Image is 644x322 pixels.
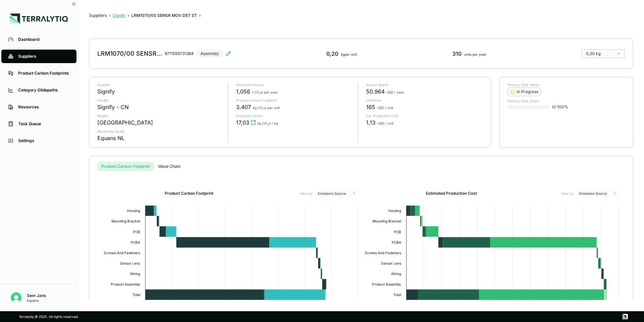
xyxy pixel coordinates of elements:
[576,190,619,197] button: Emissions Source
[154,162,185,171] button: Value Chain
[97,134,125,142] div: Equans NL
[341,52,357,56] span: kg per unit
[97,162,625,171] div: s
[394,230,401,234] text: PCB
[97,83,222,87] p: Supplier
[381,261,401,265] text: Sensor Lens
[18,104,70,110] div: Resources
[377,106,393,110] span: USD / unit
[131,13,197,18] div: LRM1070/00 SENSR MOV DET ST
[18,121,70,127] div: Task Queue
[131,240,140,244] text: PCBA
[378,121,393,125] span: USD / unit
[27,293,46,298] div: Sem Jans
[97,103,129,111] div: Signify - CN
[97,98,222,102] p: Facility
[199,13,201,18] span: ›
[97,129,222,133] p: Receiving Facility
[236,114,353,118] p: Emissions Factor
[97,162,154,171] button: Product Carbon Footprint
[326,50,357,58] div: 0,20
[18,87,70,93] div: Category Glidepaths
[464,52,486,56] span: units per year
[426,191,477,196] h2: Estimated Production Cost
[366,98,483,102] p: Unit Price
[387,90,404,94] span: USD / year
[133,230,140,234] text: PCB
[552,104,568,110] span: 0 / 100 %
[253,106,280,110] span: kg CO e per unit
[259,92,261,95] sub: 2
[388,209,401,213] text: Housing
[111,219,140,223] text: Mounting Bracket
[366,83,483,87] p: Annual Spend
[97,114,222,118] p: Region
[8,290,24,306] button: Open user button
[511,89,538,95] div: In Progress
[97,118,153,127] div: [GEOGRAPHIC_DATA]
[300,191,313,195] label: View by
[365,251,401,255] text: Screws And Fasteners
[236,83,353,87] p: Annual Emissions
[10,14,68,24] img: Logo
[315,190,358,197] button: Emissions Source
[366,87,385,96] span: 50.964
[18,37,70,42] div: Dashboard
[508,99,625,103] p: Primary Data Share
[366,103,375,111] span: 165
[109,13,110,18] span: ›
[257,121,278,125] span: kg CO e / kg
[366,118,376,127] span: 1,13
[561,191,574,195] label: View by
[236,103,251,111] span: 3,407
[582,49,625,58] button: 0,20 kg
[11,292,22,303] img: Sem Jans
[366,114,483,118] p: Est. Production Cost
[165,191,213,196] h2: Product Carbon Footprint
[97,50,162,58] div: LRM1070/00 SENSR MOV DET ST
[373,219,401,223] text: Mounting Bracket
[267,123,269,126] sub: 2
[236,118,249,127] span: 17,03
[89,13,107,18] button: Suppliers
[452,50,486,58] div: 310
[128,13,129,18] span: ›
[236,87,250,96] span: 1,056
[132,293,140,297] text: Total
[97,87,115,96] div: Signify
[252,90,278,94] span: t CO e per year
[130,272,140,276] text: Wiring
[127,209,140,213] text: Housing
[393,293,401,297] text: Total
[165,51,194,56] div: 8711559731384
[392,240,401,244] text: PCBA
[236,98,353,102] p: Product Carbon Footprint
[104,251,140,255] text: Screws And Fasteners
[18,54,70,59] div: Suppliers
[112,13,126,18] button: Signify
[391,272,401,276] text: Wiring
[508,87,541,96] button: In Progress
[508,83,625,87] p: Primary Data Status
[27,298,46,302] div: Equans
[120,261,140,265] text: Sensor Lens
[18,71,70,76] div: Product Carbon Footprints
[18,138,70,143] div: Settings
[263,107,264,110] sub: 2
[251,120,256,125] svg: View audit trail
[111,282,140,287] text: Product Assembly
[372,282,401,287] text: Product Assembly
